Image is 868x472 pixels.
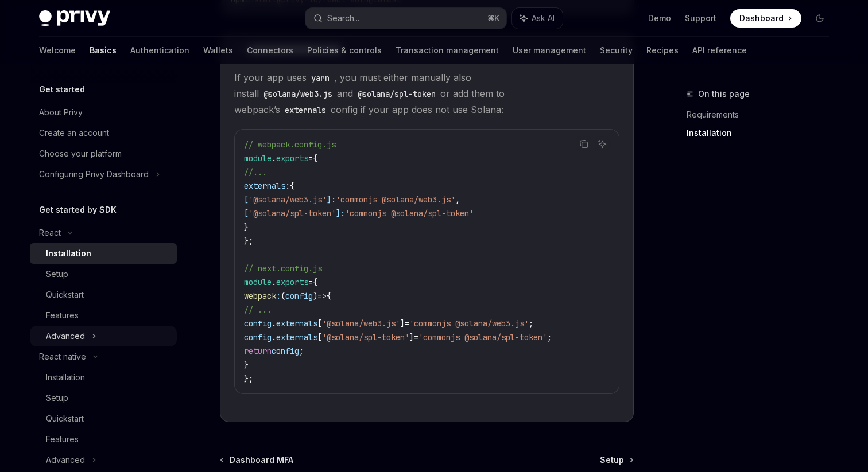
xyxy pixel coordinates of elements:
[455,194,460,205] span: ,
[46,412,84,426] div: Quickstart
[244,222,249,232] span: }
[272,346,299,356] span: config
[353,88,440,100] code: @solana/spl-token
[327,291,331,301] span: {
[259,88,337,100] code: @solana/web3.js
[811,9,829,28] button: Toggle dark mode
[313,153,317,163] span: {
[39,37,76,64] a: Welcome
[698,87,750,101] span: On this page
[317,291,327,301] span: =>
[249,208,336,219] span: '@solana/spl-token'
[247,37,293,64] a: Connectors
[281,291,285,301] span: (
[313,291,317,301] span: )
[39,226,61,240] div: React
[46,247,91,260] div: Installation
[739,13,784,24] span: Dashboard
[280,104,331,116] code: externals
[414,332,418,342] span: =
[327,194,336,205] span: ]:
[405,318,409,329] span: =
[46,288,84,302] div: Quickstart
[39,147,122,161] div: Choose your platform
[234,69,619,118] span: If your app uses , you must either manually also install and or add them to webpack’s config if y...
[336,194,455,205] span: 'commonjs @solana/web3.js'
[529,318,533,329] span: ;
[307,72,334,84] code: yarn
[244,167,267,177] span: //...
[600,454,624,466] span: Setup
[203,37,233,64] a: Wallets
[532,13,555,24] span: Ask AI
[244,373,253,384] span: };
[46,391,68,405] div: Setup
[317,318,322,329] span: [
[30,388,177,408] a: Setup
[244,291,276,301] span: webpack
[230,454,293,466] span: Dashboard MFA
[244,208,249,219] span: [
[244,332,272,342] span: config
[322,318,400,329] span: '@solana/web3.js'
[30,143,177,164] a: Choose your platform
[221,454,293,466] a: Dashboard MFA
[39,126,109,140] div: Create an account
[327,11,359,25] div: Search...
[30,408,177,429] a: Quickstart
[646,37,679,64] a: Recipes
[244,181,290,191] span: externals:
[244,318,272,329] span: config
[244,194,249,205] span: [
[30,102,177,123] a: About Privy
[487,14,499,23] span: ⌘ K
[46,329,85,343] div: Advanced
[30,264,177,284] a: Setup
[39,106,83,119] div: About Privy
[307,37,382,64] a: Policies & controls
[244,346,272,356] span: return
[244,153,272,163] span: module
[30,123,177,143] a: Create an account
[272,277,276,287] span: .
[687,124,838,142] a: Installation
[30,284,177,305] a: Quickstart
[46,432,79,446] div: Features
[396,37,499,64] a: Transaction management
[39,83,85,96] h5: Get started
[512,8,563,29] button: Ask AI
[244,360,249,370] span: }
[336,208,345,219] span: ]:
[600,454,633,466] a: Setup
[39,203,117,217] h5: Get started by SDK
[272,332,276,342] span: .
[276,277,308,287] span: exports
[290,181,294,191] span: {
[648,13,671,24] a: Demo
[30,305,177,326] a: Features
[285,291,313,301] span: config
[409,318,529,329] span: 'commonjs @solana/web3.js'
[595,136,610,151] button: Ask AI
[39,167,149,181] div: Configuring Privy Dashboard
[600,37,633,64] a: Security
[46,309,79,322] div: Features
[305,8,506,29] button: Search...⌘K
[313,277,317,287] span: {
[547,332,552,342] span: ;
[345,208,474,219] span: 'commonjs @solana/spl-token'
[276,318,317,329] span: externals
[46,267,68,281] div: Setup
[30,429,177,450] a: Features
[276,291,281,301] span: :
[272,153,276,163] span: .
[39,350,86,364] div: React native
[244,305,272,315] span: // ...
[317,332,322,342] span: [
[244,277,272,287] span: module
[272,318,276,329] span: .
[513,37,586,64] a: User management
[244,236,253,246] span: };
[39,10,110,26] img: dark logo
[687,106,838,124] a: Requirements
